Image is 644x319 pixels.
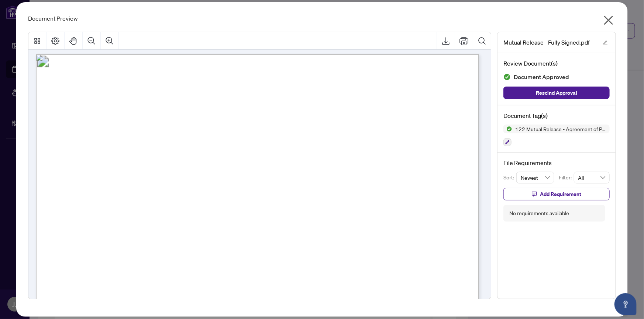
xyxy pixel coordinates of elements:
[28,14,616,23] div: Document Preview
[559,173,574,182] p: Filter:
[503,38,590,47] span: Mutual Release - Fully Signed.pdf
[603,40,608,45] span: edit
[503,111,610,120] h4: Document Tag(s)
[509,209,569,217] div: No requirements available
[536,87,577,99] span: Rescind Approval
[614,293,637,315] button: Open asap
[503,73,511,81] img: Document Status
[540,188,581,200] span: Add Requirement
[514,72,569,82] span: Document Approved
[503,125,512,133] img: Status Icon
[503,173,516,182] p: Sort:
[503,87,610,99] button: Rescind Approval
[603,14,614,26] span: close
[503,188,610,200] button: Add Requirement
[578,172,606,183] span: All
[521,172,550,183] span: Newest
[512,126,610,132] span: 122 Mutual Release - Agreement of Purchase and Sale
[503,158,610,167] h4: File Requirements
[503,59,610,68] h4: Review Document(s)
